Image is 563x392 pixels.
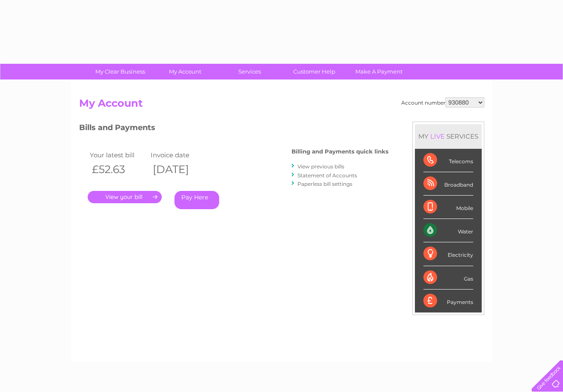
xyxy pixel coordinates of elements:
div: LIVE [429,132,446,140]
div: Electricity [423,242,473,266]
div: Telecoms [423,149,473,172]
div: Gas [423,266,473,290]
td: Invoice date [149,149,210,161]
div: Account number [401,97,484,108]
th: [DATE] [149,161,210,178]
a: Services [214,64,285,80]
a: Paperless bill settings [297,181,352,187]
td: Your latest bill [88,149,149,161]
div: MY SERVICES [415,124,482,148]
h2: My Account [79,97,484,114]
a: Statement of Accounts [297,172,357,179]
a: Customer Help [279,64,349,80]
div: Payments [423,290,473,312]
div: Mobile [423,196,473,219]
div: Broadband [423,172,473,196]
a: My Account [150,64,220,80]
a: Pay Here [174,191,219,209]
a: Make A Payment [344,64,414,80]
a: View previous bills [297,163,344,170]
h4: Billing and Payments quick links [292,148,389,155]
th: £52.63 [88,161,149,178]
h3: Bills and Payments [79,122,389,136]
a: . [88,191,162,203]
a: My Clear Business [85,64,155,80]
div: Water [423,219,473,242]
